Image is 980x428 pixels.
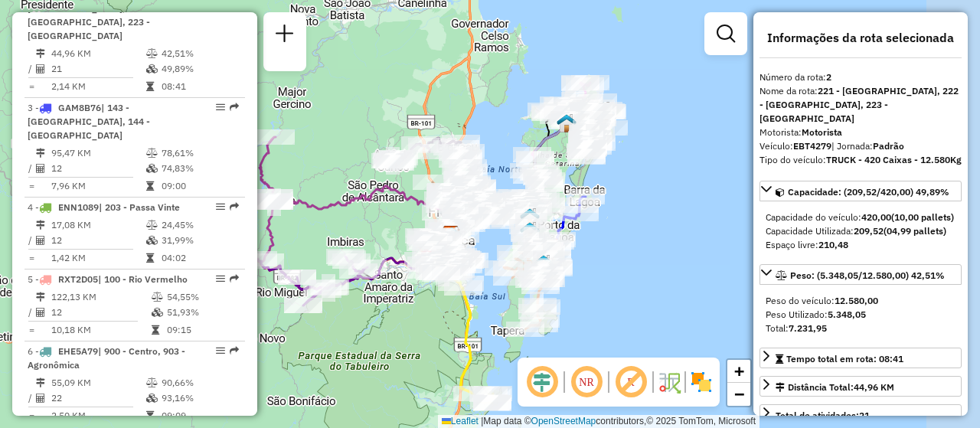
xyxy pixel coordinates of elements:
td: / [28,390,35,406]
div: Nome da rota: [759,84,962,126]
td: / [28,61,35,77]
strong: 5.348,05 [828,309,866,320]
i: Distância Total [36,221,45,230]
span: 4 - [28,201,180,213]
div: Map data © contributors,© 2025 TomTom, Microsoft [438,415,759,428]
a: Capacidade: (209,52/420,00) 49,89% [759,181,962,201]
a: Distância Total:44,96 KM [759,376,962,397]
span: | 203 - Passa Vinte [99,201,180,213]
td: 24,45% [161,217,238,233]
span: | [481,416,483,426]
strong: EBT4279 [793,140,831,152]
span: | 143 - [GEOGRAPHIC_DATA], 144 - [GEOGRAPHIC_DATA] [28,102,150,141]
td: 95,47 KM [51,145,145,161]
em: Opções [216,346,225,355]
i: Total de Atividades [36,308,45,317]
i: Distância Total [36,149,45,158]
td: 09:00 [161,178,238,194]
span: Ocultar deslocamento [524,364,560,400]
td: = [28,408,35,423]
i: Tempo total em rota [152,325,159,335]
div: Distância Total: [776,381,894,394]
span: Capacidade: (209,52/420,00) 49,89% [788,186,949,198]
i: Total de Atividades [36,394,45,403]
span: 44,96 KM [854,381,894,393]
td: 74,83% [161,161,238,176]
img: FAD - Pirajubae [520,221,540,241]
img: Ilha Centro [520,207,540,227]
em: Rota exportada [230,202,239,211]
em: Opções [216,274,225,283]
td: 21 [51,61,145,77]
strong: 209,52 [854,225,884,237]
div: Total: [766,322,955,335]
i: Total de Atividades [36,236,45,245]
div: Peso Utilizado: [766,308,955,322]
span: | 100 - Rio Vermelho [98,273,188,285]
td: / [28,305,35,320]
span: | Jornada: [831,140,904,152]
div: Capacidade: (209,52/420,00) 49,89% [759,204,962,258]
span: Tempo total em rota: 08:41 [786,353,903,364]
td: 31,99% [161,233,238,248]
strong: 7.231,95 [789,322,827,334]
img: PA Ilha [593,101,613,121]
td: / [28,161,35,176]
span: Exibir rótulo [612,364,649,400]
strong: 21 [859,410,870,421]
a: Tempo total em rota: 08:41 [759,348,962,368]
div: Espaço livre: [766,238,955,252]
strong: 221 - [GEOGRAPHIC_DATA], 222 - [GEOGRAPHIC_DATA], 223 - [GEOGRAPHIC_DATA] [759,85,959,124]
span: EHE5A79 [58,345,98,357]
span: Ocultar NR [568,364,605,400]
span: RXT2D05 [58,273,98,285]
i: Total de Atividades [36,164,45,173]
i: % de utilização da cubagem [152,308,163,317]
div: Atividade não roteirizada - MINIMERCADO MUNDO BE [578,104,616,119]
td: 78,61% [161,145,238,161]
span: Peso: (5.348,05/12.580,00) 42,51% [790,270,945,281]
strong: 420,00 [861,211,891,223]
i: Tempo total em rota [146,411,154,420]
span: ENN1089 [58,201,99,213]
div: Peso: (5.348,05/12.580,00) 42,51% [759,288,962,341]
td: 12 [51,305,151,320]
span: GAM8B76 [58,102,101,113]
i: % de utilização da cubagem [146,164,158,173]
div: Atividade não roteirizada - ZINGA MERCADO LTDA [573,103,612,118]
a: Leaflet [442,416,479,426]
td: 12 [51,161,145,176]
span: 6 - [28,345,185,371]
a: OpenStreetMap [531,416,596,426]
img: FAD - Vargem Grande [557,113,577,133]
em: Opções [216,103,225,112]
td: = [28,322,35,338]
i: Tempo total em rota [146,181,154,191]
img: CDD Florianópolis [441,225,461,245]
td: 49,89% [161,61,238,77]
i: Distância Total [36,292,45,302]
strong: (10,00 pallets) [891,211,954,223]
i: % de utilização da cubagem [146,236,158,245]
td: 10,18 KM [51,322,151,338]
td: 04:02 [161,250,238,266]
td: 09:09 [161,408,238,423]
span: + [734,361,744,381]
em: Opções [216,202,225,211]
td: 93,16% [161,390,238,406]
i: Distância Total [36,49,45,58]
img: 2368 - Warecloud Autódromo [534,254,554,274]
td: 44,96 KM [51,46,145,61]
div: Número da rota: [759,70,962,84]
span: − [734,384,744,403]
strong: 2 [826,71,831,83]
td: 42,51% [161,46,238,61]
div: Motorista: [759,126,962,139]
div: Capacidade Utilizada: [766,224,955,238]
i: % de utilização do peso [146,49,158,58]
a: Exibir filtros [710,18,741,49]
td: 12 [51,233,145,248]
strong: 210,48 [818,239,848,250]
td: 2,14 KM [51,79,145,94]
img: Exibir/Ocultar setores [689,370,714,394]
